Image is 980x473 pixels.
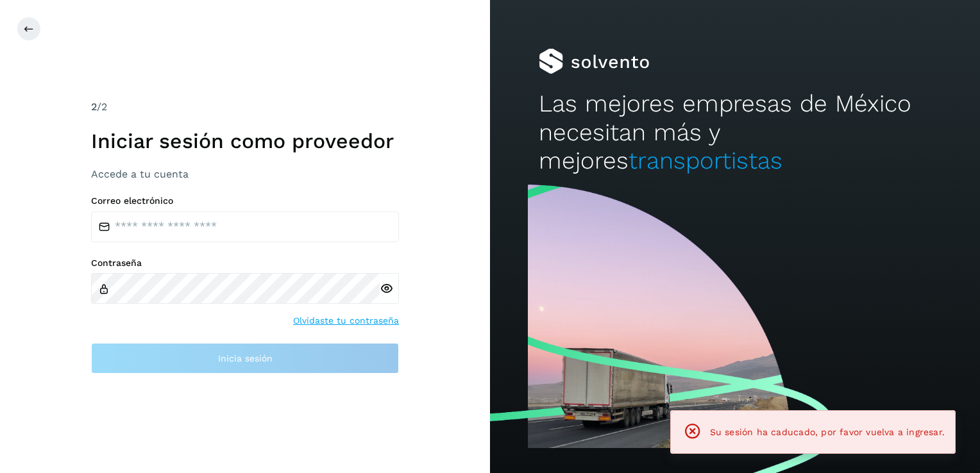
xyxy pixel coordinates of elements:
[91,101,97,113] span: 2
[91,99,399,115] div: /2
[91,258,399,269] label: Contraseña
[539,90,931,175] h2: Las mejores empresas de México necesitan más y mejores
[629,147,782,174] span: transportistas
[91,129,399,153] h1: Iniciar sesión como proveedor
[91,168,399,180] h3: Accede a tu cuenta
[91,343,399,374] button: Inicia sesión
[91,195,399,206] label: Correo electrónico
[218,354,273,363] span: Inicia sesión
[293,314,399,328] a: Olvidaste tu contraseña
[710,427,945,437] span: Su sesión ha caducado, por favor vuelva a ingresar.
